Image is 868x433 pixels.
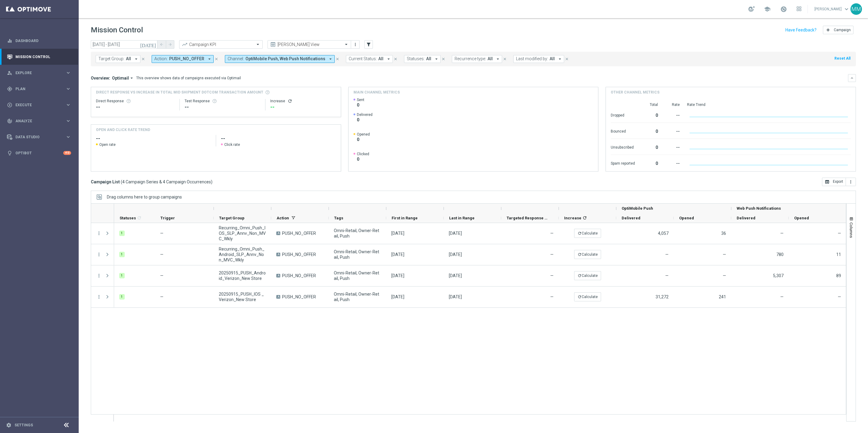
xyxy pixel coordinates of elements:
i: open_in_browser [825,179,830,184]
a: Optibot [15,145,63,161]
i: arrow_forward [168,42,172,47]
div: Direct Response [96,99,175,103]
input: Select date range [91,40,157,49]
span: Execute [15,103,65,107]
span: A [276,274,280,277]
div: Press SPACE to select this row. [114,244,846,265]
div: 15 Sep 2025, Monday [449,273,462,278]
button: Mission Control [7,54,71,59]
span: school [764,6,771,12]
i: keyboard_arrow_right [65,134,71,140]
i: person_search [7,70,12,76]
button: Current Status: All arrow_drop_down [346,55,393,63]
span: — [160,252,163,257]
div: Rate [665,102,680,107]
button: equalizer Dashboard [7,38,71,43]
div: Increase [270,99,336,103]
span: 36 [721,231,726,236]
ng-select: Mary Push View [268,40,351,49]
i: equalizer [7,38,12,44]
span: 89 [836,273,841,278]
i: refresh [577,295,582,299]
span: First in Range [392,216,418,220]
i: close [503,57,507,61]
span: — [550,294,554,299]
i: keyboard_arrow_right [65,102,71,108]
i: arrow_drop_down [434,56,439,62]
span: Explore [15,71,65,75]
span: Delivered [357,112,373,117]
span: — [160,231,163,236]
i: arrow_drop_down [133,56,139,62]
button: refresh [288,99,292,103]
h4: Other channel metrics [611,90,659,95]
span: 780 [776,252,784,257]
i: arrow_drop_down [386,56,391,62]
span: PUSH_NO_OFFER [169,56,204,61]
div: -- [270,103,336,111]
div: Mission Control [7,49,71,65]
span: Omni-Retail, Owner-Retail, Push [334,270,381,281]
span: 4 Campaign Series & 4 Campaign Occurrences [122,179,211,185]
i: arrow_drop_down [495,56,501,62]
button: keyboard_arrow_down [848,74,856,82]
span: Opened [679,216,694,220]
span: — [838,231,841,236]
span: ( [121,179,122,185]
i: lightbulb [7,150,12,156]
span: Optimail [112,75,129,81]
button: refreshCalculate [574,250,601,259]
div: 15 Sep 2025, Monday [391,273,404,278]
span: 241 [719,294,726,299]
a: Mission Control [15,49,71,65]
span: Calculate column [136,215,142,221]
span: All [378,56,383,61]
div: Row Groups [107,195,182,199]
span: Plan [15,87,65,91]
span: ) [211,179,212,185]
button: more_vert [96,294,102,300]
span: PUSH_NO_OFFER [282,294,316,300]
button: more_vert [96,231,102,236]
span: — [723,273,726,278]
div: 0 [642,110,658,120]
button: Reset All [834,55,851,62]
span: Action: [154,56,168,61]
div: This overview shows data of campaigns executed via Optimail [136,75,241,81]
span: Data Studio [15,135,65,139]
button: Optimail arrow_drop_down [110,75,136,81]
span: 0 [357,156,369,162]
div: Press SPACE to select this row. [91,287,114,308]
span: — [160,294,163,299]
div: Data Studio keyboard_arrow_right [7,135,71,139]
i: gps_fixed [7,86,12,92]
i: keyboard_arrow_right [65,70,71,76]
i: close [141,57,145,61]
button: close [502,56,508,62]
span: PUSH_NO_OFFER [282,273,316,278]
button: more_vert [352,41,358,48]
div: 1 [119,273,125,278]
button: person_search Explore keyboard_arrow_right [7,71,71,75]
span: Recurrence type: [455,56,486,61]
span: Statuses: [407,56,425,61]
span: Recurring_Omni_Push_IOS_SLP_Annv_Non_MVC_Wkly [219,225,266,241]
span: Omni-Retail, Owner-Retail, Push [334,228,381,239]
span: — [723,252,726,257]
a: Settings [15,423,33,427]
button: Target Group: All arrow_drop_down [96,55,140,63]
span: All [550,56,555,61]
span: Opened [357,132,370,137]
button: more_vert [96,273,102,278]
div: Press SPACE to select this row. [91,223,114,244]
ng-select: Campaign KPI [179,40,263,49]
div: Press SPACE to select this row. [91,265,114,287]
button: Action: PUSH_NO_OFFER arrow_drop_down [152,55,214,63]
h4: Main channel metrics [353,90,400,95]
div: -- [665,158,680,168]
i: filter_alt [366,42,371,47]
button: Statuses: All arrow_drop_down [404,55,441,63]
